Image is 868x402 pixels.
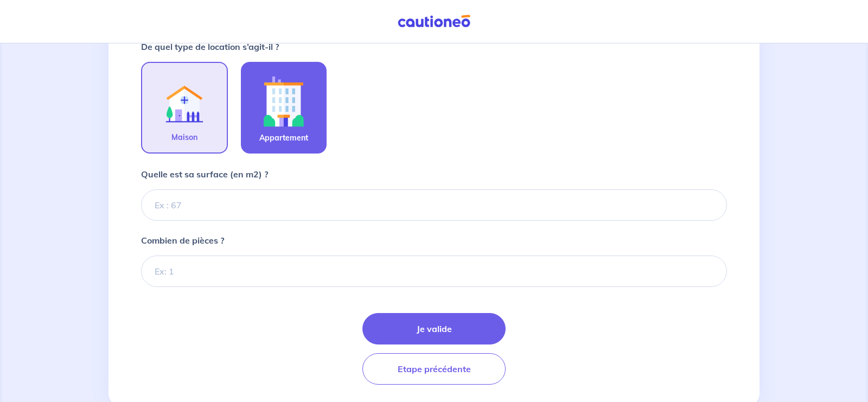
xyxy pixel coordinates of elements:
input: Ex : 67 [141,189,727,221]
img: illu_apartment.svg [254,71,313,131]
img: Cautioneo [393,15,475,28]
p: Quelle est sa surface (en m2) ? [141,168,268,181]
img: illu_rent.svg [155,72,214,131]
button: Etape précédente [362,353,506,385]
button: Je valide [362,313,506,344]
p: Combien de pièces ? [141,234,224,247]
p: De quel type de location s’agit-il ? [141,40,279,53]
span: Maison [171,131,197,144]
input: Ex: 1 [141,256,727,287]
span: Appartement [259,131,308,144]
